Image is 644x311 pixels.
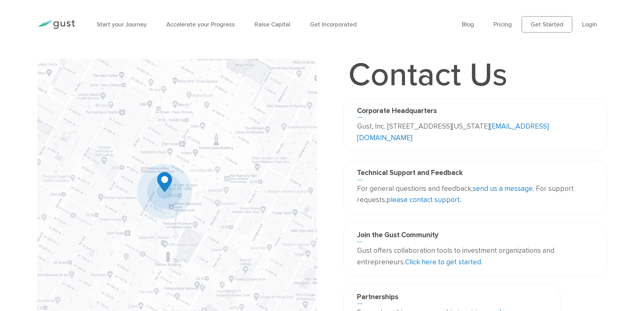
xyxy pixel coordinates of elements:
[97,21,147,28] a: Start your Journey
[166,21,235,28] a: Accelerate your Progress
[37,20,75,29] img: Gust Logo
[310,21,357,28] a: Get Incorporated
[357,245,593,268] p: Gust offers collaboration tools to investment organizations and entrepreneurs. .
[255,21,290,28] a: Raise Capital
[357,169,593,180] h3: Technical Support and Feedback
[357,231,593,242] h3: Join the Gust Community
[522,16,572,32] a: Get Started
[357,183,593,206] p: For general questions and feedback, . For support requests, .
[343,59,512,91] h1: Contact Us
[494,21,512,28] a: Pricing
[405,258,481,266] a: Click here to get started
[473,184,533,193] a: send us a message
[357,122,549,142] a: [EMAIL_ADDRESS][DOMAIN_NAME]
[357,121,593,143] p: Gust, Inc. [STREET_ADDRESS][US_STATE]
[386,196,460,204] a: please contact support
[357,107,593,118] h3: Corporate Headquarters
[462,21,474,28] a: Blog
[357,293,547,304] h3: Partnerships
[582,21,597,28] a: Login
